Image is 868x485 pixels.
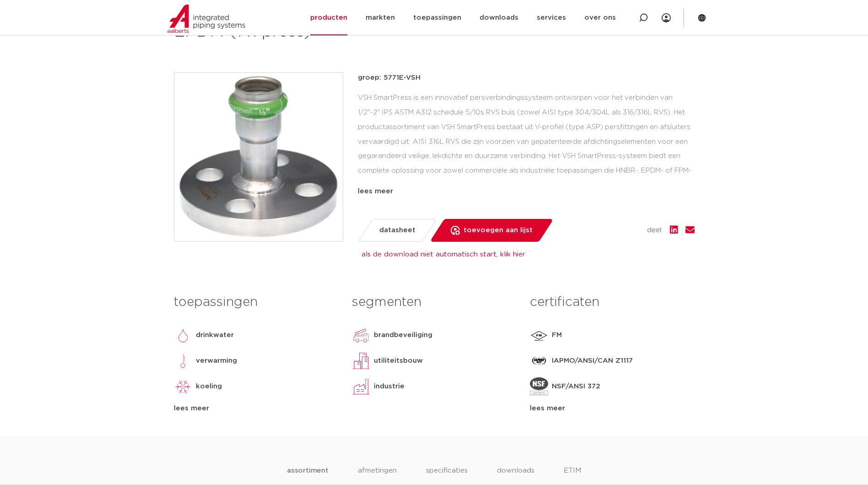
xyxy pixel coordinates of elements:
[552,355,633,366] p: IAPMO/ANSI/CAN Z1117
[530,403,694,414] div: lees meer
[464,223,533,238] span: toevoegen aan lijst
[352,326,370,344] img: brandbeveiliging
[352,293,516,311] h3: segmenten
[352,352,370,370] img: utiliteitsbouw
[358,186,695,197] div: lees meer
[174,73,343,241] img: Product Image for VSH SmartPress flens overgang class 150 EPDM (1 x press)
[358,91,695,182] div: VSH SmartPress is een innovatief persverbindingssysteem ontworpen voor het verbinden van 1/2"-2" ...
[357,219,437,242] a: datasheet
[361,251,525,258] a: als de download niet automatisch start, klik hier
[374,355,423,366] p: utiliteitsbouw
[552,381,600,392] p: NSF/ANSI 372
[647,225,663,236] span: deel:
[174,377,192,396] img: koeling
[530,352,548,370] img: IAPMO/ANSI/CAN Z1117
[530,326,548,344] img: FM
[379,223,415,238] span: datasheet
[174,403,338,414] div: lees meer
[530,293,694,311] h3: certificaten
[358,72,695,83] p: groep: 5771E-VSH
[174,326,192,344] img: drinkwater
[552,330,562,341] p: FM
[196,355,237,366] p: verwarming
[174,352,192,370] img: verwarming
[174,293,338,311] h3: toepassingen
[374,330,432,341] p: brandbeveiliging
[530,377,548,396] img: NSF/ANSI 372
[352,377,370,396] img: industrie
[374,381,404,392] p: industrie
[196,330,234,341] p: drinkwater
[196,381,222,392] p: koeling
